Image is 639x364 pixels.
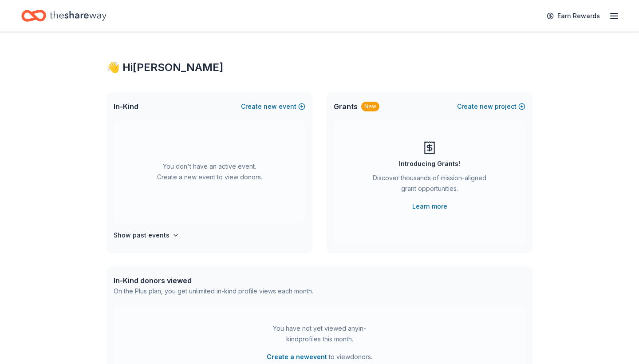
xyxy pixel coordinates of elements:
div: You don't have an active event. Create a new event to view donors. [114,121,305,223]
a: Home [21,5,106,26]
button: Show past events [114,230,179,241]
div: Introducing Grants! [399,158,460,169]
button: Createnewevent [241,101,305,112]
button: Create a newevent [267,352,327,362]
button: Createnewproject [457,101,525,112]
div: 👋 Hi [PERSON_NAME] [106,60,532,75]
div: On the Plus plan, you get unlimited in-kind profile views each month. [114,286,313,297]
div: In-Kind donors viewed [114,275,313,286]
div: Discover thousands of mission-aligned grant opportunities. [369,173,490,198]
h4: Show past events [114,230,170,241]
span: to view donors . [267,352,372,362]
div: New [361,102,379,111]
a: Learn more [412,201,447,212]
span: new [264,101,277,112]
span: In-Kind [114,101,138,112]
span: new [480,101,493,112]
a: Earn Rewards [541,8,605,24]
span: Grants [334,101,358,112]
div: You have not yet viewed any in-kind profiles this month. [264,323,375,344]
